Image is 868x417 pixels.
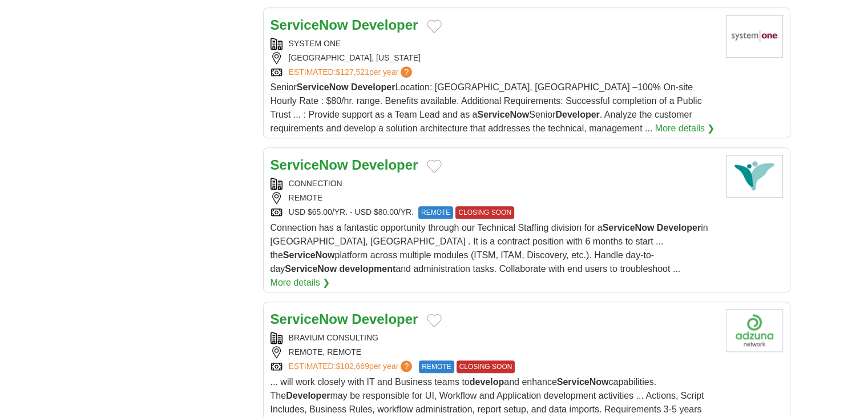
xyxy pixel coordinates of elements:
[603,223,655,232] strong: ServiceNow
[271,276,330,290] a: More details ❯
[418,206,453,219] span: REMOTE
[726,15,783,58] img: System One logo
[271,157,348,173] strong: ServiceNow
[726,155,783,198] img: Midland Care Connection logo
[297,82,349,92] strong: ServiceNow
[427,19,442,33] button: Add to favorite jobs
[289,179,342,188] a: CONNECTION
[283,250,335,260] strong: ServiceNow
[289,360,415,373] a: ESTIMATED:$102,669per year?
[336,362,369,371] span: $102,669
[271,311,418,327] a: ServiceNow Developer
[419,360,454,373] span: REMOTE
[271,192,717,204] div: REMOTE
[655,122,715,135] a: More details ❯
[557,377,609,387] strong: ServiceNow
[657,223,701,232] strong: Developer
[336,67,369,77] span: $127,521
[352,157,418,173] strong: Developer
[339,264,395,274] strong: development
[271,17,418,33] a: ServiceNow Developer
[271,332,717,344] div: BRAVIUM CONSULTING
[352,311,418,327] strong: Developer
[470,377,504,387] strong: develop
[427,159,442,173] button: Add to favorite jobs
[427,314,442,327] button: Add to favorite jobs
[271,346,717,358] div: REMOTE, REMOTE
[271,206,717,219] div: USD $65.00/YR. - USD $80.00/YR.
[289,39,341,48] a: SYSTEM ONE
[352,17,418,33] strong: Developer
[457,360,515,373] span: CLOSING SOON
[271,52,717,64] div: [GEOGRAPHIC_DATA], [US_STATE]
[401,360,412,372] span: ?
[477,110,529,119] strong: ServiceNow
[271,311,348,327] strong: ServiceNow
[271,82,702,133] span: Senior Location: [GEOGRAPHIC_DATA], [GEOGRAPHIC_DATA] –100% On-site Hourly Rate : $80/hr. range. ...
[726,309,783,352] img: Company logo
[271,17,348,33] strong: ServiceNow
[271,157,418,173] a: ServiceNow Developer
[455,206,514,219] span: CLOSING SOON
[285,264,337,274] strong: ServiceNow
[289,66,415,78] a: ESTIMATED:$127,521per year?
[271,223,708,274] span: Connection has a fantastic opportunity through our Technical Staffing division for a in [GEOGRAPH...
[555,110,599,119] strong: Developer
[351,82,395,92] strong: Developer
[286,391,330,400] strong: Developer
[401,66,412,78] span: ?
